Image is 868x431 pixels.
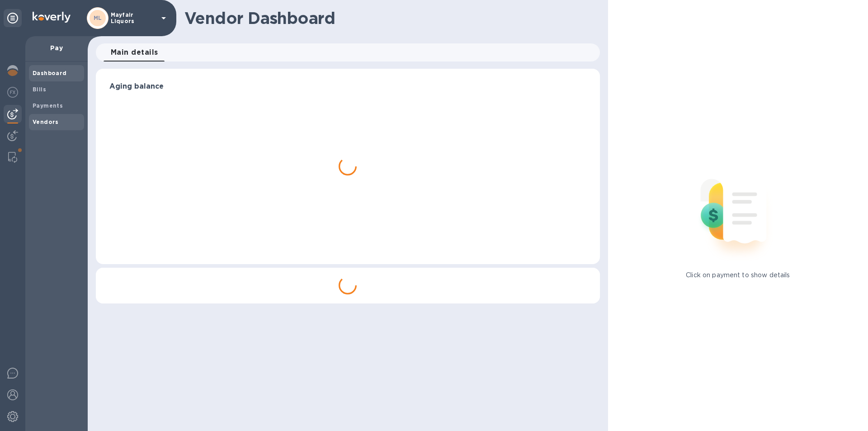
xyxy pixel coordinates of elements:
[109,82,586,91] h3: Aging balance
[111,46,158,59] span: Main details
[184,9,594,28] h1: Vendor Dashboard
[7,87,18,98] img: Foreign exchange
[33,118,59,125] b: Vendors
[33,70,67,76] b: Dashboard
[686,270,790,280] p: Click on payment to show details
[33,43,80,52] p: Pay
[94,14,102,21] b: ML
[33,102,63,109] b: Payments
[33,12,71,23] img: Logo
[4,9,22,27] div: Unpin categories
[111,12,156,24] p: Mayfair Liquors
[33,86,46,93] b: Bills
